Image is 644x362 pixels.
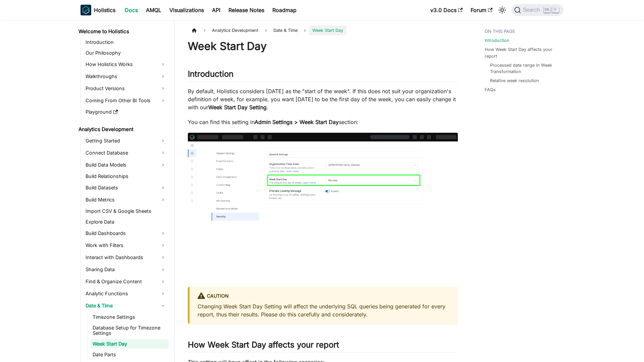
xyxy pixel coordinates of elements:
a: v3.0 Docs [426,5,467,15]
a: Analytics Development [76,125,168,134]
span: Week Start Day [309,25,346,35]
a: Product Versions [84,83,168,94]
a: Processed date range in Week Transformation [490,62,557,75]
a: Analytic Functions [84,288,168,299]
a: Roadmap [268,5,301,15]
a: Release Notes [224,5,268,15]
p: Changing Week Start Day Setting will affect the underlying SQL queries being generated for every ... [198,302,450,318]
h1: Week Start Day [188,40,458,53]
button: Search (Ctrl+K) [512,4,563,16]
span: Search [521,7,544,13]
kbd: K [552,7,559,13]
a: HolisticsHolistics [80,5,115,15]
a: Visualizations [165,5,208,15]
a: Docs [121,5,142,15]
h2: Introduction [188,69,458,82]
a: Welcome to Holistics [76,27,168,36]
a: How Week Start Day affects your report [485,46,559,59]
strong: Week Start Day Setting [208,104,267,111]
a: Connect Database [84,147,168,158]
a: Work with Filters [84,240,168,251]
a: Build Datasets [84,182,168,193]
span: Analytics Development [209,25,262,35]
a: API [208,5,224,15]
a: Import CSV & Google Sheets [84,206,168,216]
a: Getting Started [84,135,168,146]
a: Introduction [485,37,509,44]
a: Home page [188,25,201,35]
div: caution [198,292,450,301]
p: You can find this setting in section: [188,118,458,126]
a: Week Start Day [91,339,168,349]
a: AMQL [142,5,165,15]
a: Our Philosophy [84,48,168,58]
a: Build Data Models [84,160,168,170]
a: Date Parts [91,350,168,359]
a: Build Relationships [84,172,168,181]
b: Holistics [94,6,115,14]
nav: Docs sidebar [74,20,174,362]
button: Switch between dark and light mode (currently light mode) [497,5,507,15]
a: Explore Data [84,217,168,227]
a: Build Metrics [84,194,168,205]
a: Coming From Other BI Tools [84,95,168,106]
a: Database Setup for Timezone Settings [91,323,168,338]
a: Forum [467,5,496,15]
a: Build Dashboards [84,228,168,239]
span: Date & Time [270,25,301,35]
a: Sharing Data [84,264,168,275]
a: How Holistics Works [84,59,168,70]
a: Find & Organize Content [84,276,168,287]
strong: Admin Settings > Week Start Day [255,119,339,125]
p: By default, Holistics considers [DATE] as the "start of the week". If this does not suit your org... [188,87,458,111]
nav: Breadcrumbs [188,25,458,35]
img: Holistics [80,5,91,15]
a: Playground [84,107,168,117]
a: Relative week resolution [490,77,539,84]
a: Walkthroughs [84,71,168,82]
a: Introduction [84,38,168,47]
a: Date & Time [84,300,168,311]
h2: How Week Start Day affects your report [188,340,458,353]
a: FAQs [485,86,496,93]
a: Timezone Settings [91,312,168,322]
a: Interact with Dashboards [84,252,168,263]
